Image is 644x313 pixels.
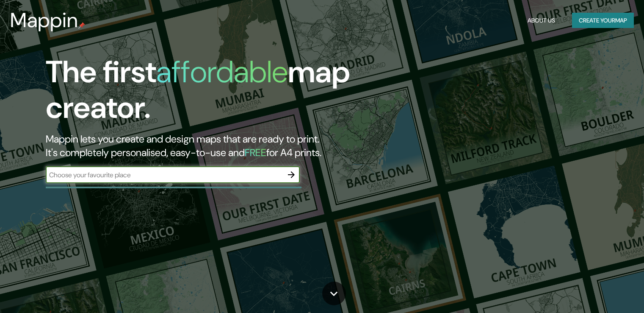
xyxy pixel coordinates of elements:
h1: affordable [156,52,288,92]
h1: The first map creator. [46,54,368,132]
img: mappin-pin [78,22,85,29]
h3: Mappin [10,8,78,32]
input: Choose your favourite place [46,170,283,180]
h5: FREE [245,146,266,159]
button: Create yourmap [572,13,634,28]
h2: Mappin lets you create and design maps that are ready to print. It's completely personalised, eas... [46,132,368,159]
button: About Us [524,13,558,28]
